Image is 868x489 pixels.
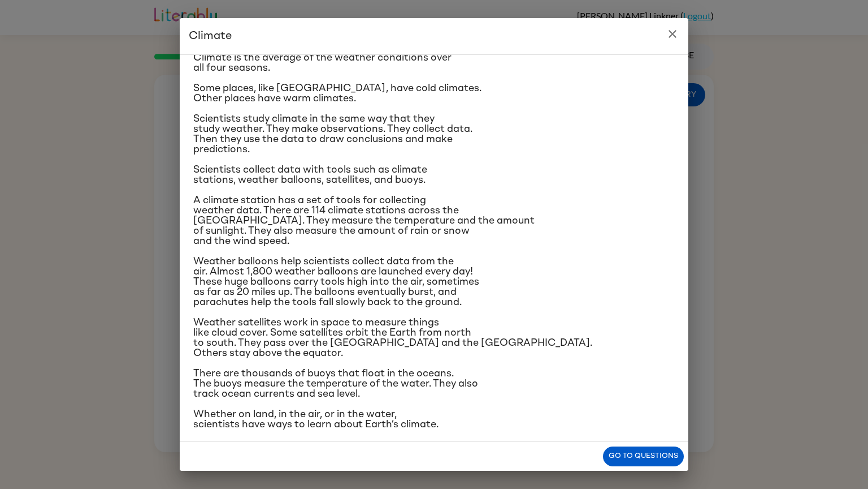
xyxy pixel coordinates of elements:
[193,256,479,307] span: Weather balloons help scientists collect data from the air. Almost 1,800 weather balloons are lau...
[193,368,478,399] span: There are thousands of buoys that float in the oceans. The buoys measure the temperature of the w...
[603,447,684,466] button: Go to questions
[180,18,688,54] h2: Climate
[193,83,481,104] span: Some places, like [GEOGRAPHIC_DATA], have cold climates. Other places have warm climates.
[193,114,472,155] span: Scientists study climate in the same way that they study weather. They make observations. They co...
[193,53,452,73] span: Climate is the average of the weather conditions over all four seasons.
[193,318,592,358] span: Weather satellites work in space to measure things like cloud cover. Some satellites orbit the Ea...
[193,165,427,185] span: Scientists collect data with tools such as climate stations, weather balloons, satellites, and bu...
[193,409,439,430] span: Whether on land, in the air, or in the water, scientists have ways to learn about Earth’s climate.
[193,195,535,246] span: A climate station has a set of tools for collecting weather data. There are 114 climate stations ...
[661,23,684,45] button: close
